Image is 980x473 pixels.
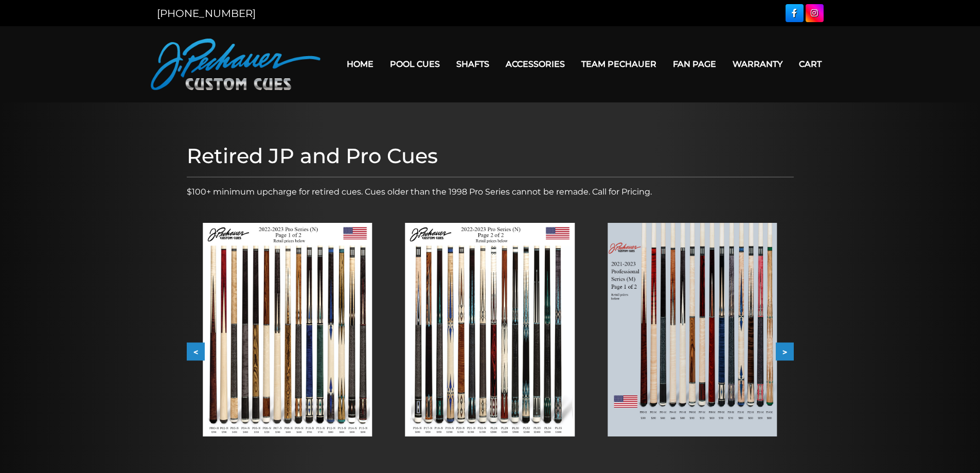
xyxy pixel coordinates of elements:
[724,51,791,77] a: Warranty
[791,51,830,77] a: Cart
[187,343,205,361] button: <
[151,39,320,90] img: Pechauer Custom Cues
[338,51,382,77] a: Home
[187,186,794,198] p: $100+ minimum upcharge for retired cues. Cues older than the 1998 Pro Series cannot be remade. Ca...
[776,343,794,361] button: >
[157,7,256,20] a: [PHONE_NUMBER]
[382,51,448,77] a: Pool Cues
[448,51,497,77] a: Shafts
[573,51,665,77] a: Team Pechauer
[187,343,794,361] div: Carousel Navigation
[665,51,724,77] a: Fan Page
[497,51,573,77] a: Accessories
[187,144,794,168] h1: Retired JP and Pro Cues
